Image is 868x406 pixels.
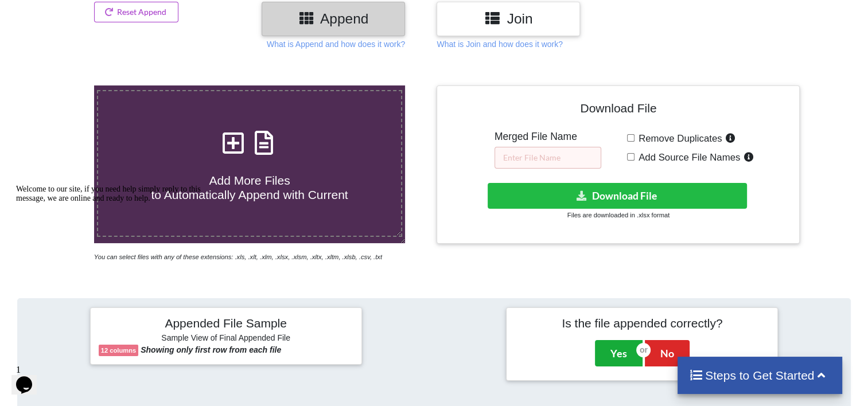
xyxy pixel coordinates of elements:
h5: Merged File Name [495,131,601,143]
h4: Appended File Sample [99,316,353,332]
span: Remove Duplicates [635,133,722,144]
button: Download File [488,183,747,209]
h4: Download File [445,94,791,127]
button: Reset Append [94,2,179,22]
button: Yes [595,340,643,366]
p: What is Join and how does it work? [437,38,562,50]
span: Add Source File Names [635,152,740,163]
h4: Is the file appended correctly? [515,316,769,330]
h3: Join [445,10,571,27]
p: What is Append and how does it work? [267,38,405,50]
h4: Steps to Get Started [689,368,831,382]
iframe: chat widget [11,360,48,395]
span: Welcome to our site, if you need help simply reply to this message, we are online and ready to help. [5,5,189,22]
div: Welcome to our site, if you need help simply reply to this message, we are online and ready to help. [5,5,211,23]
span: Add More Files to Automatically Append with Current [151,174,348,201]
button: No [645,340,690,366]
iframe: chat widget [11,180,218,354]
input: Enter File Name [495,147,601,169]
h6: Sample View of Final Appended File [99,333,353,345]
i: You can select files with any of these extensions: .xls, .xlt, .xlm, .xlsx, .xlsm, .xltx, .xltm, ... [94,253,382,260]
h3: Append [270,10,396,27]
small: Files are downloaded in .xlsx format [567,212,670,218]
